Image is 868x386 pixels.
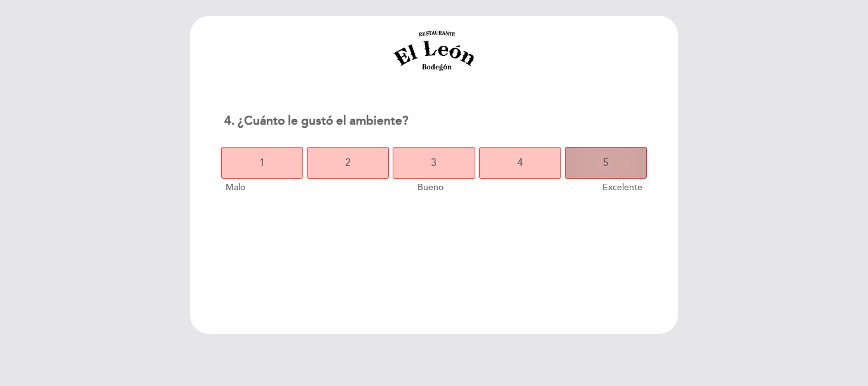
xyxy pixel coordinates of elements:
[390,29,478,72] img: header_1721317290.png
[259,145,265,181] span: 1
[602,182,642,193] span: Excelente
[603,145,609,181] span: 5
[517,145,523,181] span: 4
[221,147,303,179] button: 1
[345,145,351,181] span: 2
[214,106,653,137] div: 4. ¿Cuánto le gustó el ambiente?
[307,147,389,179] button: 2
[479,147,561,179] button: 4
[417,182,444,193] span: Bueno
[393,147,475,179] button: 3
[565,147,647,179] button: 5
[226,182,245,193] span: Malo
[431,145,437,181] span: 3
